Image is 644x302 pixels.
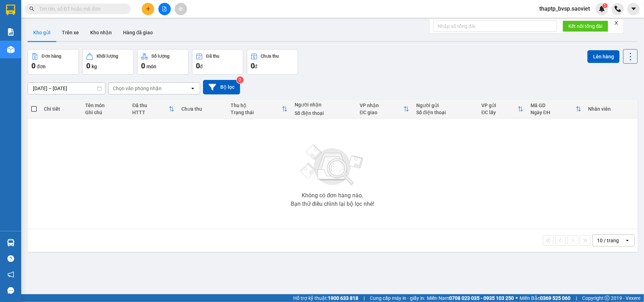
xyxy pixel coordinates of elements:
[576,294,577,302] span: |
[237,76,244,83] sup: 2
[302,193,363,198] div: Không có đơn hàng nào.
[82,49,134,75] button: Khối lượng0kg
[449,295,514,301] strong: 0708 023 035 - 0935 103 250
[261,54,279,59] div: Chưa thu
[597,237,619,244] div: 10 / trang
[85,24,117,41] button: Kho nhận
[605,296,610,301] span: copyright
[625,238,630,243] svg: open
[231,103,282,108] div: Thu hộ
[37,64,46,69] span: đơn
[44,106,78,112] div: Chi tiết
[203,80,240,94] button: Bộ lọc
[178,6,183,11] span: aim
[530,103,576,108] div: Mã GD
[28,49,79,75] button: Đơn hàng0đơn
[527,100,585,118] th: Toggle SortBy
[534,4,596,13] span: thaptp_bvsp.saoviet
[614,21,619,25] span: close
[31,62,35,70] span: 0
[7,28,14,36] img: solution-icon
[295,102,353,108] div: Người nhận
[146,6,151,11] span: plus
[370,294,425,302] span: Cung cấp máy in - giấy in:
[364,294,365,302] span: |
[7,46,14,53] img: warehouse-icon
[356,100,413,118] th: Toggle SortBy
[530,110,576,115] div: Ngày ĐH
[516,297,518,300] span: ⚪️
[151,54,169,59] div: Số lượng
[247,49,298,75] button: Chưa thu0đ
[231,110,282,115] div: Trạng thái
[433,21,557,32] input: Nhập số tổng đài
[85,110,125,115] div: Ghi chú
[478,100,527,118] th: Toggle SortBy
[360,103,404,108] div: VP nhận
[416,110,474,115] div: Số điện thoại
[251,62,255,70] span: 0
[481,110,518,115] div: ĐC lấy
[28,24,56,41] button: Kho gửi
[295,110,353,116] div: Số điện thoại
[6,5,15,15] img: logo-vxr
[587,50,620,63] button: Lên hàng
[588,106,634,112] div: Nhân viên
[227,100,291,118] th: Toggle SortBy
[7,271,14,278] span: notification
[85,103,125,108] div: Tên món
[297,140,368,190] img: svg+xml;base64,PHN2ZyBjbGFzcz0ibGlzdC1wbHVnX19zdmciIHhtbG5zPSJodHRwOi8vd3d3LnczLm9yZy8yMDAwL3N2Zy...
[206,54,219,59] div: Đã thu
[481,103,518,108] div: VP gửi
[200,64,203,69] span: đ
[599,6,605,12] img: icon-new-feature
[132,103,169,108] div: Đã thu
[563,21,608,32] button: Kết nối tổng đài
[192,49,243,75] button: Đã thu0đ
[615,6,621,12] img: phone-icon
[175,3,187,15] button: aim
[328,295,358,301] strong: 1900 633 818
[7,287,14,294] span: message
[291,201,374,207] div: Bạn thử điều chỉnh lại bộ lọc nhé!
[181,106,224,112] div: Chưa thu
[540,295,570,301] strong: 0369 525 060
[146,64,156,69] span: món
[28,83,105,94] input: Select a date range.
[416,103,474,108] div: Người gửi
[7,239,14,246] img: warehouse-icon
[42,54,61,59] div: Đơn hàng
[627,3,640,15] button: caret-down
[568,22,603,30] span: Kết nối tổng đài
[631,6,637,12] span: caret-down
[293,294,358,302] span: Hỗ trợ kỹ thuật:
[117,24,158,41] button: Hàng đã giao
[39,5,122,13] input: Tìm tên, số ĐT hoặc mã đơn
[132,110,169,115] div: HTTT
[29,6,34,11] span: search
[92,64,97,69] span: kg
[158,3,171,15] button: file-add
[520,294,570,302] span: Miền Bắc
[137,49,188,75] button: Số lượng0món
[603,3,608,8] sup: 1
[56,24,85,41] button: Trên xe
[97,54,118,59] div: Khối lượng
[162,6,167,11] span: file-add
[604,3,606,8] span: 1
[113,85,162,92] div: Chọn văn phòng nhận
[427,294,514,302] span: Miền Nam
[141,62,145,70] span: 0
[196,62,200,70] span: 0
[7,255,14,262] span: question-circle
[142,3,154,15] button: plus
[190,86,196,91] svg: open
[255,64,257,69] span: đ
[129,100,178,118] th: Toggle SortBy
[360,110,404,115] div: ĐC giao
[86,62,90,70] span: 0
